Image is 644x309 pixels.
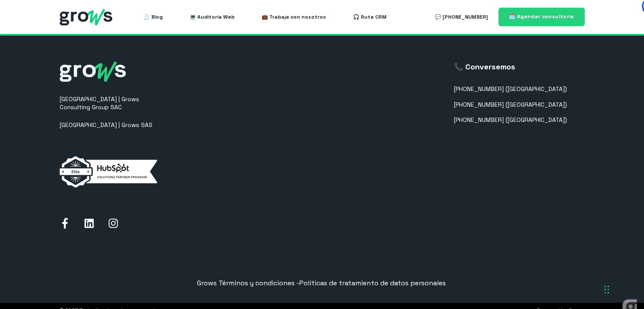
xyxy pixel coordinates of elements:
span: Políticas de tratamiento de datos personales [299,279,446,287]
span: Grows [197,279,217,287]
p: [GEOGRAPHIC_DATA] | Grows SAS [60,121,166,129]
a: 💼 Trabaja con nosotros [262,8,326,25]
a: 💬 [PHONE_NUMBER] [435,8,488,25]
img: elite-horizontal-white [60,156,157,188]
a: [PHONE_NUMBER] ([GEOGRAPHIC_DATA]) [454,101,567,108]
span: Términos y condiciones - [218,279,299,287]
a: [PHONE_NUMBER] ([GEOGRAPHIC_DATA]) [454,86,567,93]
img: grows-white_1 [60,61,126,82]
div: Arrastar [604,277,609,302]
a: [PHONE_NUMBER] ([GEOGRAPHIC_DATA]) [454,116,567,124]
span: 🗓️ Agendar consultoría [509,13,574,20]
p: [GEOGRAPHIC_DATA] | Grows Consulting Group SAC [60,95,166,112]
a: 🧾 Blog [144,8,163,25]
div: Widget de chat [602,268,644,309]
img: grows - hubspot [60,9,112,25]
a: 💻 Auditoría Web [190,8,235,25]
iframe: Chat Widget [602,268,644,309]
h3: 📞 Conversemos [454,61,567,72]
a: 🎧 Ruta CRM [353,8,387,25]
a: 🗓️ Agendar consultoría [498,8,585,26]
a: Términos y condiciones -Políticas de tratamiento de datos personales [218,279,446,287]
